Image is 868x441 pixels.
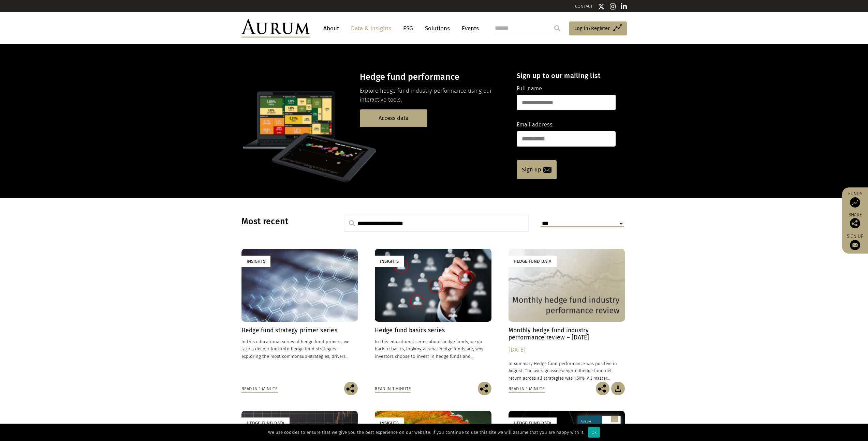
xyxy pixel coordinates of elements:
[588,427,600,438] div: Ok
[241,19,310,37] img: Aurum
[375,417,404,429] div: Insights
[300,354,329,359] span: sub-strategies
[517,160,557,179] a: Sign up
[517,72,616,80] h4: Sign up to our mailing list
[550,21,564,35] input: Submit
[575,4,593,9] a: CONTACT
[375,385,411,393] div: Read in 1 minute
[241,216,327,227] h3: Most recent
[549,368,580,373] span: asset-weighted
[509,345,625,355] div: [DATE]
[320,22,342,35] a: About
[241,338,358,360] p: In this educational series of hedge fund primers, we take a deeper look into hedge fund strategie...
[348,22,395,35] a: Data & Insights
[543,167,551,173] img: email-icon
[375,256,404,267] div: Insights
[509,256,557,267] div: Hedge Fund Data
[344,382,358,395] img: Share this post
[360,87,505,105] p: Explore hedge fund industry performance using our interactive tools.
[241,256,270,267] div: Insights
[241,385,278,393] div: Read in 1 minute
[400,22,416,35] a: ESG
[478,382,491,395] img: Share this post
[850,197,860,208] img: Access Funds
[598,3,605,10] img: Twitter icon
[621,3,627,10] img: Linkedin icon
[360,109,427,127] a: Access data
[375,327,491,334] h4: Hedge fund basics series
[509,360,625,381] p: In summary Hedge fund performance was positive in August. The average hedge fund net return acros...
[375,249,491,381] a: Insights Hedge fund basics series In this educational series about hedge funds, we go back to bas...
[845,191,865,208] a: Funds
[241,249,358,381] a: Insights Hedge fund strategy primer series In this educational series of hedge fund primers, we t...
[509,249,625,381] a: Hedge Fund Data Monthly hedge fund industry performance review – [DATE] [DATE] In summary Hedge f...
[574,24,610,32] span: Log in/Register
[509,327,625,341] h4: Monthly hedge fund industry performance review – [DATE]
[509,385,545,393] div: Read in 1 minute
[360,72,505,82] h3: Hedge fund performance
[610,3,616,10] img: Instagram icon
[509,417,557,429] div: Hedge Fund Data
[349,220,355,226] img: search.svg
[596,382,609,395] img: Share this post
[241,327,358,334] h4: Hedge fund strategy primer series
[375,338,491,360] p: In this educational series about hedge funds, we go back to basics, looking at what hedge funds a...
[611,382,625,395] img: Download Article
[850,240,860,250] img: Sign up to our newsletter
[458,22,479,35] a: Events
[569,21,627,36] a: Log in/Register
[241,417,290,429] div: Hedge Fund Data
[850,218,860,228] img: Share this post
[845,233,865,250] a: Sign up
[845,213,865,228] div: Share
[517,84,542,93] label: Full name
[422,22,453,35] a: Solutions
[517,120,553,129] label: Email address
